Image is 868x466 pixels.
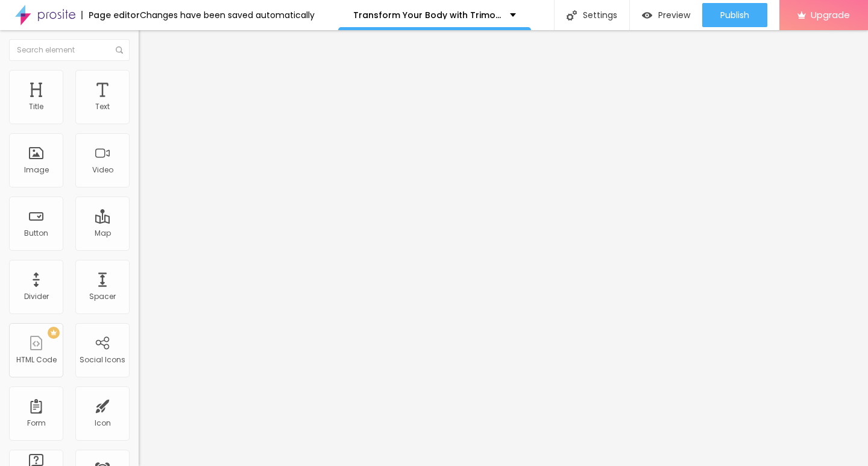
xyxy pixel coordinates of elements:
div: Page editor [81,11,140,19]
div: Divider [24,292,49,301]
button: Preview [630,3,702,27]
div: Icon [95,419,111,427]
div: HTML Code [16,356,57,364]
div: Form [27,419,46,427]
span: Upgrade [811,10,850,20]
div: Image [24,166,49,174]
span: Publish [720,10,749,20]
div: Social Icons [80,356,125,364]
p: Transform Your Body with Trimology Keto [353,11,501,19]
iframe: Editor [139,30,868,466]
div: Video [92,166,113,174]
img: Icone [567,10,577,20]
img: Icone [116,46,123,54]
img: view-1.svg [642,10,652,20]
span: Preview [658,10,690,20]
div: Map [95,229,111,238]
div: Title [29,102,43,111]
button: Publish [702,3,767,27]
div: Changes have been saved automatically [140,11,315,19]
div: Text [95,102,110,111]
input: Search element [9,39,130,61]
div: Spacer [89,292,116,301]
div: Button [24,229,48,238]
